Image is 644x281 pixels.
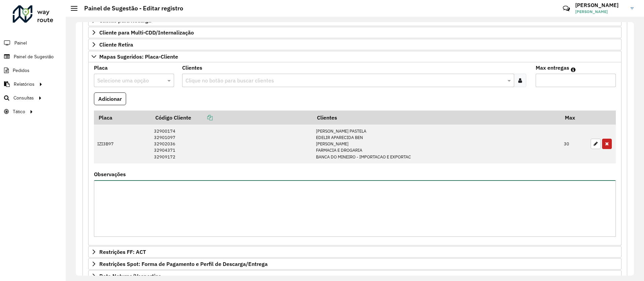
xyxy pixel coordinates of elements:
[575,9,626,15] span: [PERSON_NAME]
[14,40,27,47] span: Painel
[560,125,587,163] td: 30
[94,111,151,125] th: Placa
[13,108,25,115] span: Tático
[571,67,576,72] em: Máximo de clientes que serão colocados na mesma rota com os clientes informados
[312,111,560,125] th: Clientes
[191,114,213,121] a: Copiar
[77,5,183,12] h2: Painel de Sugestão - Editar registro
[312,125,560,163] td: [PERSON_NAME] PASTELA EDELIR APARECIDA BEN [PERSON_NAME] FARMACIA E DROGARIA BANCA DO MINEIRO - I...
[536,64,569,72] label: Max entregas
[94,125,151,163] td: IZI3B97
[88,39,622,50] a: Cliente Retira
[88,27,622,38] a: Cliente para Multi-CDD/Internalização
[99,30,194,35] span: Cliente para Multi-CDD/Internalização
[88,62,622,245] div: Mapas Sugeridos: Placa-Cliente
[88,246,622,258] a: Restrições FF: ACT
[99,249,146,255] span: Restrições FF: ACT
[88,258,622,270] a: Restrições Spot: Forma de Pagamento e Perfil de Descarga/Entrega
[14,53,54,60] span: Painel de Sugestão
[151,111,312,125] th: Código Cliente
[99,42,133,47] span: Cliente Retira
[99,54,178,59] span: Mapas Sugeridos: Placa-Cliente
[94,92,126,105] button: Adicionar
[560,111,587,125] th: Max
[13,94,34,101] span: Consultas
[14,81,35,88] span: Relatórios
[99,18,151,23] span: Cliente para Recarga
[94,64,108,72] label: Placa
[575,2,626,8] h3: [PERSON_NAME]
[99,273,161,279] span: Rota Noturna/Vespertina
[99,261,268,267] span: Restrições Spot: Forma de Pagamento e Perfil de Descarga/Entrega
[559,1,574,16] a: Contato Rápido
[88,51,622,62] a: Mapas Sugeridos: Placa-Cliente
[94,170,126,178] label: Observações
[151,125,312,163] td: 32900174 32901097 32902036 32904371 32909172
[13,67,30,74] span: Pedidos
[182,64,202,72] label: Clientes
